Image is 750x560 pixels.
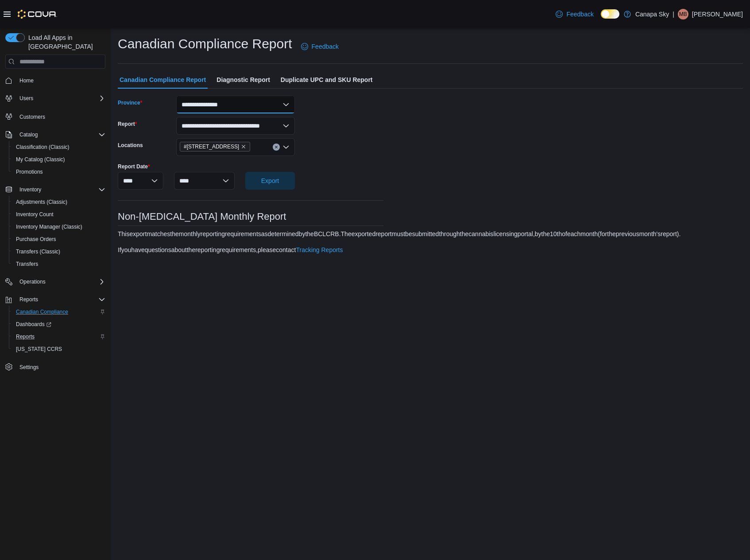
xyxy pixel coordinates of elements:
button: Adjustments (Classic) [9,196,109,208]
a: Dashboards [12,319,55,330]
input: Dark Mode [601,9,619,19]
h3: Non-[MEDICAL_DATA] Monthly Report [118,211,383,222]
span: Dark Mode [601,19,601,19]
span: Inventory [19,186,41,193]
span: Canadian Compliance Report [120,71,206,89]
h1: Canadian Compliance Report [118,35,292,53]
a: Reports [12,331,38,342]
div: Michael Barcellona [678,9,688,19]
span: Inventory Manager (Classic) [16,223,82,230]
span: Promotions [16,168,43,175]
button: Promotions [9,166,109,178]
button: Canadian Compliance [9,306,109,318]
button: Export [245,172,295,190]
button: Home [2,74,109,87]
span: Reports [16,294,105,305]
span: My Catalog (Classic) [16,156,65,163]
a: Canadian Compliance [12,307,72,317]
span: Operations [19,278,46,285]
a: [US_STATE] CCRS [12,344,66,354]
span: [US_STATE] CCRS [16,346,62,353]
button: Inventory Manager (Classic) [9,221,109,233]
a: Adjustments (Classic) [12,197,71,207]
span: Export [261,176,279,185]
label: Report Date [118,163,150,170]
a: Settings [16,362,42,373]
span: Adjustments (Classic) [12,197,105,207]
span: Adjustments (Classic) [16,198,67,206]
span: Dashboards [12,319,105,330]
a: Transfers [12,259,42,269]
span: Washington CCRS [12,344,105,354]
button: Open list of options [282,144,290,151]
span: #[STREET_ADDRESS] [184,142,239,151]
span: Customers [19,113,45,121]
button: Users [2,92,109,105]
span: #211- 16th Ave East [180,142,250,152]
button: Customers [2,110,109,123]
span: Inventory [16,184,105,195]
span: Classification (Classic) [12,142,105,152]
span: Canadian Compliance [16,308,68,315]
a: Home [16,75,37,86]
a: Dashboards [9,318,109,331]
span: Users [16,93,105,104]
div: This export matches the monthly reporting requirements as determined by the BC LCRB. The exported... [118,229,680,238]
span: Promotions [12,167,105,177]
a: Tracking Reports [296,246,343,253]
a: Promotions [12,167,46,177]
button: Transfers [9,258,109,270]
label: Report [118,121,137,128]
span: My Catalog (Classic) [12,154,105,165]
span: Feedback [566,10,593,19]
span: Home [16,75,105,86]
button: Purchase Orders [9,233,109,245]
button: Reports [16,294,42,305]
span: Diagnostic Report [216,71,270,89]
a: Transfers (Classic) [12,246,64,257]
span: Purchase Orders [16,236,56,243]
span: Dashboards [16,321,51,328]
a: My Catalog (Classic) [12,154,69,165]
span: Customers [16,111,105,122]
span: Transfers (Classic) [12,246,105,257]
a: Inventory Count [12,209,57,220]
a: Feedback [552,5,597,23]
button: Users [16,93,37,104]
button: Operations [16,276,49,287]
span: Catalog [19,131,38,138]
span: Catalog [16,129,105,140]
button: Clear input [273,144,280,151]
button: Inventory Count [9,208,109,221]
span: Inventory Count [16,211,54,218]
button: Transfers (Classic) [9,245,109,258]
nav: Complex example [5,70,105,397]
a: Customers [16,112,49,122]
span: Canadian Compliance [12,307,105,317]
span: Reports [12,331,105,342]
label: Locations [118,142,143,149]
button: Reports [9,331,109,343]
span: Reports [19,296,38,303]
button: Catalog [16,129,41,140]
span: Load All Apps in [GEOGRAPHIC_DATA] [25,33,105,51]
span: Transfers (Classic) [16,248,60,255]
span: Feedback [312,42,339,51]
p: Canapa Sky [635,9,669,19]
span: Inventory Manager (Classic) [12,222,105,232]
span: Duplicate UPC and SKU Report [281,71,373,89]
button: Inventory [2,183,109,196]
span: Inventory Count [12,209,105,220]
span: Purchase Orders [12,234,105,245]
button: Inventory [16,184,45,195]
span: Operations [16,276,105,287]
button: Settings [2,361,109,373]
button: Reports [2,293,109,306]
span: Home [19,77,34,84]
span: Reports [16,333,35,340]
button: Catalog [2,128,109,141]
button: Classification (Classic) [9,141,109,153]
label: Province [118,99,142,106]
span: Settings [19,364,39,371]
span: Users [19,95,33,102]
